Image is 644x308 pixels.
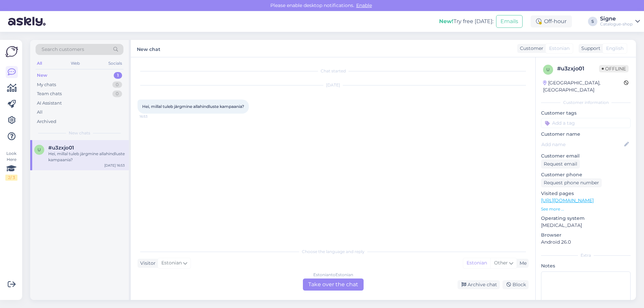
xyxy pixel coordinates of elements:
[557,65,599,73] div: # u3zxjo01
[36,59,43,68] div: All
[138,260,156,267] div: Visitor
[69,59,81,68] div: Web
[588,17,597,26] div: S
[541,110,631,117] p: Customer tags
[541,160,580,169] div: Request email
[48,145,74,151] span: #u3zxjo01
[606,45,624,52] span: English
[138,82,529,88] div: [DATE]
[579,45,600,52] div: Support
[458,280,500,289] div: Archive chat
[541,252,631,258] div: Extra
[114,72,122,79] div: 1
[69,130,90,136] span: New chats
[354,2,374,8] span: Enable
[37,90,62,97] div: Team chats
[137,44,160,53] label: New chat
[600,16,633,21] div: Signe
[37,81,56,88] div: My chats
[38,147,41,152] span: u
[541,178,602,187] div: Request phone number
[600,16,640,27] a: SigneCatalogue-shop
[541,152,631,160] p: Customer email
[5,175,17,181] div: 2 / 3
[541,239,631,246] p: Android 26.0
[543,79,624,94] div: [GEOGRAPHIC_DATA], [GEOGRAPHIC_DATA]
[138,68,529,74] div: Chat started
[600,21,633,27] div: Catalogue-shop
[48,151,125,163] div: Hei, millal tuleb järgmine allahindluste kampaania?
[541,100,631,106] div: Customer information
[541,171,631,178] p: Customer phone
[541,222,631,229] p: [MEDICAL_DATA]
[463,258,490,268] div: Estonian
[502,280,529,289] div: Block
[549,45,570,52] span: Estonian
[112,90,122,97] div: 0
[161,259,182,267] span: Estonian
[546,67,550,72] span: u
[599,65,629,72] span: Offline
[37,100,62,107] div: AI Assistant
[541,206,631,212] p: See more ...
[5,150,17,181] div: Look Here
[541,197,594,203] a: [URL][DOMAIN_NAME]
[107,59,123,68] div: Socials
[541,118,631,128] input: Add a tag
[494,260,508,266] span: Other
[138,249,529,255] div: Choose the language and reply
[541,232,631,239] p: Browser
[531,15,572,27] div: Off-hour
[439,18,453,24] b: New!
[517,260,527,267] div: Me
[496,15,523,28] button: Emails
[104,163,125,168] div: [DATE] 16:53
[313,272,353,278] div: Estonian to Estonian
[142,104,244,109] span: Hei, millal tuleb järgmine allahindluste kampaania?
[541,215,631,222] p: Operating system
[541,131,631,138] p: Customer name
[112,81,122,88] div: 0
[303,279,364,291] div: Take over the chat
[37,109,43,116] div: All
[42,46,84,53] span: Search customers
[37,118,56,125] div: Archived
[541,190,631,197] p: Visited pages
[541,141,623,148] input: Add name
[517,45,543,52] div: Customer
[541,262,631,269] p: Notes
[5,45,18,58] img: Askly Logo
[140,114,165,119] span: 16:53
[37,72,47,79] div: New
[439,17,493,25] div: Try free [DATE]:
